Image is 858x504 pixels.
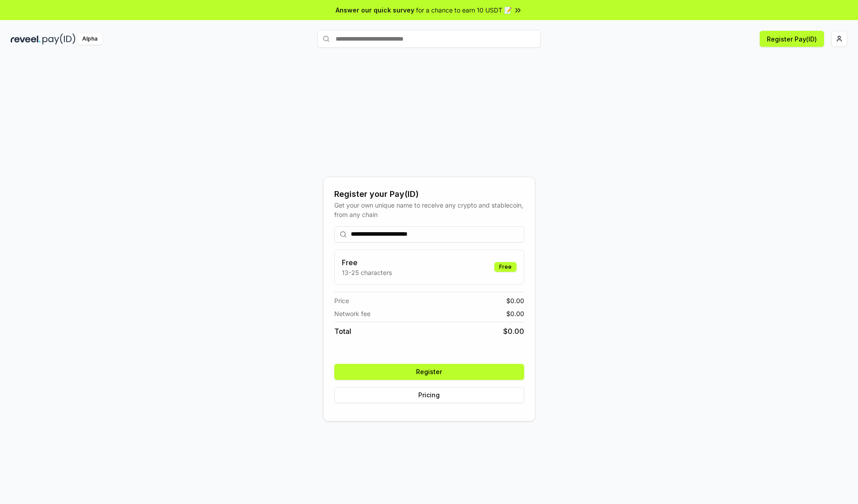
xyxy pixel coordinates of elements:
[506,296,524,305] span: $ 0.00
[42,33,76,45] img: pay_id
[334,309,370,318] span: Network fee
[334,387,524,403] button: Pricing
[334,364,524,380] button: Register
[334,188,524,200] div: Register your Pay(ID)
[506,309,524,318] span: $ 0.00
[342,268,392,277] p: 13-25 characters
[336,5,414,15] span: Answer our quick survey
[334,326,351,337] span: Total
[77,33,102,45] div: Alpha
[416,5,512,15] span: for a chance to earn 10 USDT 📝
[334,200,524,219] div: Get your own unique name to receive any crypto and stablecoin, from any chain
[334,296,349,305] span: Price
[11,33,41,45] img: reveel_dark
[503,326,524,337] span: $ 0.00
[494,262,517,272] div: Free
[342,257,392,268] h3: Free
[760,31,824,47] button: Register Pay(ID)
